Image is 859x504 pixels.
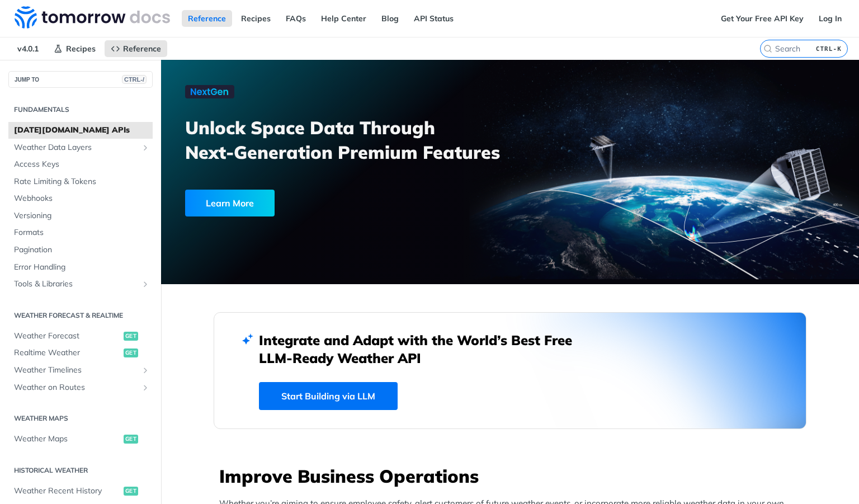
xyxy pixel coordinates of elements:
[259,331,589,367] h2: Integrate and Adapt with the World’s Best Free LLM-Ready Weather API
[813,10,848,27] a: Log In
[48,40,102,57] a: Recipes
[124,332,138,341] span: get
[66,44,96,54] span: Recipes
[8,310,153,321] h2: Weather Forecast & realtime
[8,139,153,156] a: Weather Data LayersShow subpages for Weather Data Layers
[8,362,153,379] a: Weather TimelinesShow subpages for Weather Timelines
[8,345,153,361] a: Realtime Weatherget
[813,43,844,54] kbd: CTRL-K
[14,176,150,187] span: Rate Limiting & Tokens
[8,156,153,173] a: Access Keys
[122,75,147,84] span: CTRL-/
[141,366,150,375] button: Show subpages for Weather Timelines
[14,193,150,204] span: Webhooks
[8,105,153,115] h2: Fundamentals
[763,44,772,53] svg: Search
[14,227,150,238] span: Formats
[8,328,153,345] a: Weather Forecastget
[8,173,153,190] a: Rate Limiting & Tokens
[141,280,150,289] button: Show subpages for Tools & Libraries
[259,382,398,410] a: Start Building via LLM
[123,44,161,54] span: Reference
[14,210,150,222] span: Versioning
[141,383,150,392] button: Show subpages for Weather on Routes
[280,10,312,27] a: FAQs
[14,347,121,359] span: Realtime Weather
[11,40,45,57] span: v4.0.1
[219,464,806,488] h3: Improve Business Operations
[14,279,138,290] span: Tools & Libraries
[124,487,138,496] span: get
[185,190,455,216] a: Learn More
[14,486,121,497] span: Weather Recent History
[408,10,460,27] a: API Status
[8,379,153,396] a: Weather on RoutesShow subpages for Weather on Routes
[8,71,153,88] button: JUMP TOCTRL-/
[124,348,138,357] span: get
[105,40,167,57] a: Reference
[14,434,121,445] span: Weather Maps
[8,276,153,293] a: Tools & LibrariesShow subpages for Tools & Libraries
[141,143,150,152] button: Show subpages for Weather Data Layers
[8,259,153,276] a: Error Handling
[14,365,138,376] span: Weather Timelines
[14,382,138,393] span: Weather on Routes
[14,262,150,273] span: Error Handling
[8,242,153,258] a: Pagination
[8,431,153,448] a: Weather Mapsget
[14,244,150,256] span: Pagination
[14,125,150,136] span: [DATE][DOMAIN_NAME] APIs
[315,10,372,27] a: Help Center
[185,190,275,216] div: Learn More
[185,115,522,164] h3: Unlock Space Data Through Next-Generation Premium Features
[8,190,153,207] a: Webhooks
[8,122,153,139] a: [DATE][DOMAIN_NAME] APIs
[8,413,153,423] h2: Weather Maps
[715,10,810,27] a: Get Your Free API Key
[185,85,234,98] img: NextGen
[375,10,405,27] a: Blog
[182,10,232,27] a: Reference
[8,483,153,500] a: Weather Recent Historyget
[124,435,138,444] span: get
[14,331,121,342] span: Weather Forecast
[8,465,153,475] h2: Historical Weather
[235,10,277,27] a: Recipes
[15,6,170,29] img: Tomorrow.io Weather API Docs
[8,208,153,224] a: Versioning
[14,159,150,170] span: Access Keys
[8,224,153,241] a: Formats
[14,142,138,153] span: Weather Data Layers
